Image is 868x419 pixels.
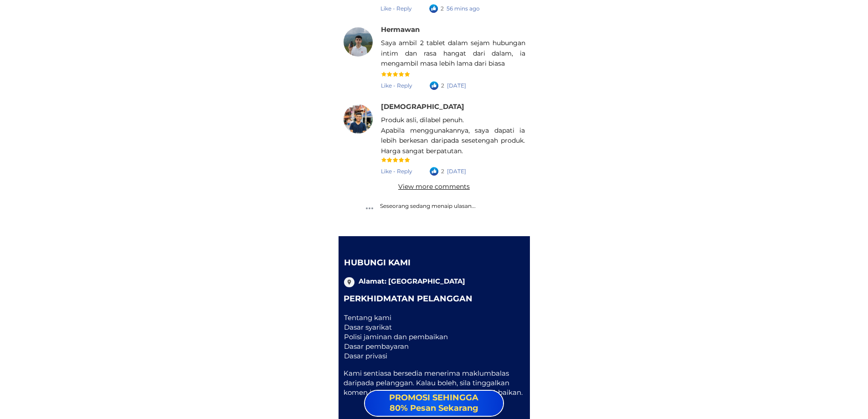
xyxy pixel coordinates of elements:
div: [DATE] [447,168,522,175]
div: 56 mins ago [447,5,521,12]
div: Seseorang sedang menaip ulasan... [363,203,508,209]
div: Saya ambil 2 tablet dalam sejam hubungan intim dan rasa hangat dari dalam, ia mengambil masa lebi... [381,38,525,68]
span: PROMOSI SEHINGGA 80% Pesan Sekarang [389,393,478,413]
div: Like - Reply [380,5,455,12]
div: Like - Reply [381,83,456,89]
div: 2 [441,5,462,12]
span: Hubungi kami [344,258,411,268]
div: 2 [441,168,463,175]
div: Hermawan [381,26,524,34]
div: View more comments [390,181,479,191]
span: Alamat: [GEOGRAPHIC_DATA] [359,277,465,285]
div: Tentang kami Dasar syarikat Polisi jaminan dan pembaikan Dasar pembayaran Dasar privasi [344,313,511,361]
div: [DEMOGRAPHIC_DATA] [381,103,523,111]
div: [DATE] [447,83,522,89]
div: Like - Reply [381,168,456,175]
div: 2 [441,83,463,89]
span: Perkhidmatan Pelanggan [344,294,473,304]
div: Kami sentiasa bersedia menerima maklumbalas daripada pelanggan. Kalau boleh, sila tinggalkan kome... [344,368,523,397]
div: Produk asli, dilabel penuh. Apabila menggunakannya, saya dapati ia lebih berkesan daripada sesete... [381,115,525,156]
